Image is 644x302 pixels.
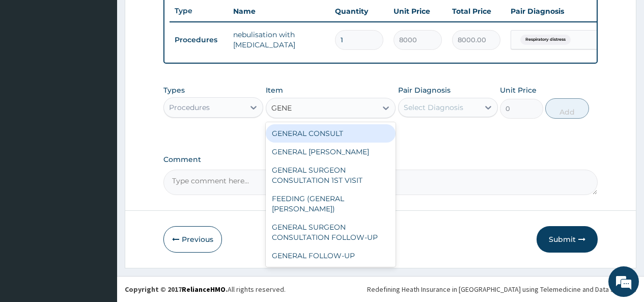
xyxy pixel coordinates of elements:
th: Total Price [447,1,506,21]
span: Respiratory distress [520,35,571,45]
label: Item [266,85,283,95]
footer: All rights reserved. [117,276,644,302]
button: Previous [163,226,222,253]
label: Pair Diagnosis [398,85,451,95]
div: Redefining Heath Insurance in [GEOGRAPHIC_DATA] using Telemedicine and Data Science! [367,284,636,294]
a: RelianceHMO [182,285,226,294]
button: Submit [537,226,598,253]
strong: Copyright © 2017 . [125,285,228,294]
div: GENERAL SURGEON CONSULTATION FOLLOW-UP [266,218,396,246]
div: GENERAL SURGEON CONSULTATION 1ST VISIT [266,161,396,189]
textarea: Type your message and hit 'Enter' [5,197,194,233]
label: Comment [163,155,598,164]
th: Type [170,2,228,20]
label: Unit Price [500,85,537,95]
div: Procedures [169,102,210,113]
button: Add [545,98,589,119]
td: nebulisation with [MEDICAL_DATA] [228,24,330,55]
div: FEEDING (GENERAL [PERSON_NAME]) [266,189,396,218]
td: Procedures [170,31,228,49]
th: Unit Price [388,1,447,21]
label: Types [163,86,185,95]
th: Name [228,1,330,21]
th: Pair Diagnosis [506,1,618,21]
th: Quantity [330,1,388,21]
div: GENERAL FOLLOW-UP [266,246,396,265]
div: GENERAL CONSULT [266,124,396,143]
div: GENERAL [PERSON_NAME] [266,143,396,161]
div: Select Diagnosis [404,102,463,113]
div: Chat with us now [53,57,171,70]
span: We're online! [59,88,141,190]
div: Minimize live chat window [167,5,191,30]
img: d_794563401_company_1708531726252_794563401 [19,51,41,76]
